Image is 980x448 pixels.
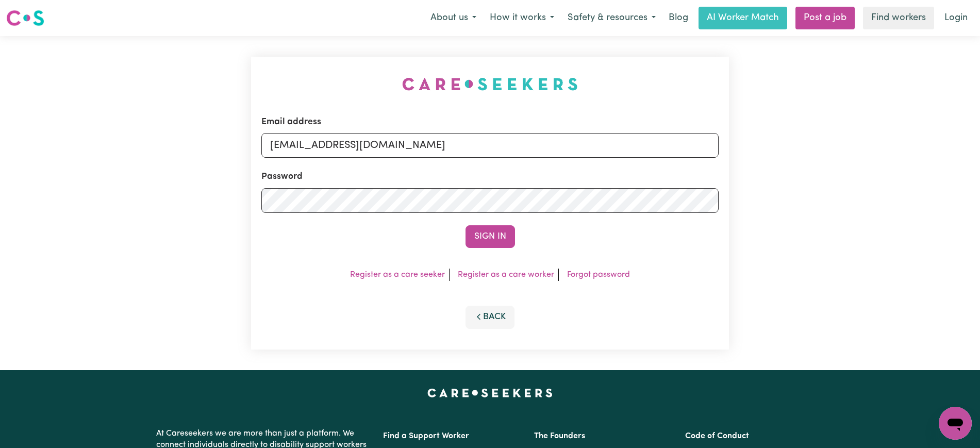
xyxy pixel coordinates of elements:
a: Post a job [795,7,855,29]
label: Password [261,170,303,184]
a: Careseekers home page [427,389,553,397]
a: Find a Support Worker [383,432,469,440]
a: The Founders [534,432,585,440]
button: Sign In [466,225,515,248]
button: How it works [483,7,561,29]
button: About us [424,7,483,29]
a: Blog [662,7,694,29]
a: Register as a care worker [458,271,554,279]
a: Register as a care seeker [350,271,445,279]
img: Careseekers logo [6,9,44,27]
iframe: Button to launch messaging window [939,407,972,440]
a: Careseekers logo [6,6,44,30]
a: AI Worker Match [699,7,787,29]
a: Login [938,7,974,29]
a: Code of Conduct [685,432,749,440]
button: Safety & resources [561,7,662,29]
input: Email address [261,133,719,158]
a: Forgot password [567,271,630,279]
label: Email address [261,115,321,129]
button: Back [466,306,515,328]
a: Find workers [863,7,934,29]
